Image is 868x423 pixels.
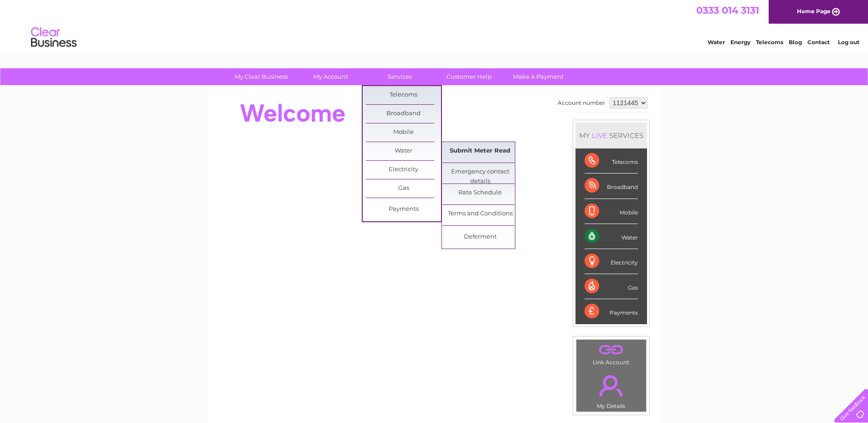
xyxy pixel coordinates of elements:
div: Clear Business is a trading name of Verastar Limited (registered in [GEOGRAPHIC_DATA] No. 3667643... [219,5,650,44]
a: Electricity [366,161,441,179]
a: . [579,342,644,358]
a: Customer Help [431,68,507,85]
a: Gas [366,179,441,198]
div: Mobile [585,199,638,224]
a: Water [708,39,725,46]
a: Blog [789,39,802,46]
div: Water [585,224,638,249]
img: logo.png [31,24,77,51]
div: Payments [585,299,638,324]
a: Water [366,142,441,160]
a: Energy [730,39,750,46]
div: Electricity [585,249,638,274]
div: Gas [585,274,638,299]
a: . [579,370,644,402]
td: My Details [576,367,647,412]
a: Services [362,68,437,85]
a: My Account [293,68,368,85]
a: Payments [366,200,441,219]
div: MY SERVICES [575,122,647,148]
a: Mobile [366,123,441,142]
a: Broadband [366,105,441,123]
a: Emergency contact details [442,163,518,181]
div: Broadband [585,173,638,199]
a: 0333 014 3131 [696,5,759,16]
a: Log out [838,39,859,46]
div: LIVE [590,131,609,140]
td: Link Account [576,339,647,368]
a: My Clear Business [224,68,299,85]
td: Account number [555,95,607,111]
a: Terms and Conditions [442,205,518,223]
a: Telecoms [366,86,441,104]
a: Deferment [442,228,518,246]
a: Telecoms [756,39,783,46]
a: Contact [807,39,830,46]
a: Make A Payment [501,68,576,85]
a: Rate Schedule [442,184,518,202]
a: Submit Meter Read [442,142,518,160]
div: Telecoms [585,148,638,173]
